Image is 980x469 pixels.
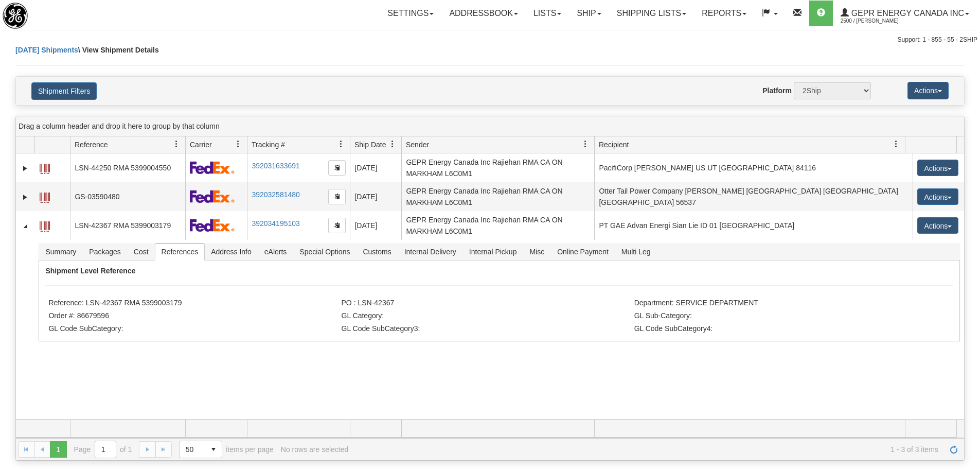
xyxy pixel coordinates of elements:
[185,136,247,153] th: Press ctrl + space to group
[95,441,116,458] input: Page 1
[328,189,346,204] button: Copy to clipboard
[917,188,958,205] button: Actions
[401,182,594,211] td: GEPR Energy Canada Inc Rajiehan RMA CA ON MARKHAM L6C0M1
[252,190,299,199] a: 392032581480
[463,244,523,260] span: Internal Pickup
[155,244,205,260] span: References
[350,182,401,211] td: [DATE]
[526,1,569,26] a: Lists
[762,85,792,96] label: Platform
[3,36,977,44] div: Support: 1 - 855 - 55 - 2SHIP
[247,136,350,153] th: Press ctrl + space to group
[75,140,108,150] span: Reference
[523,244,550,260] span: Misc
[78,46,159,54] span: \ View Shipment Details
[34,136,70,153] th: Press ctrl + space to group
[401,211,594,240] td: GEPR Energy Canada Inc Rajiehan RMA CA ON MARKHAM L6C0M1
[441,1,526,26] a: Addressbook
[83,244,127,260] span: Packages
[70,153,185,182] td: LSN-44250 RMA 5399004550
[569,1,609,26] a: Ship
[48,299,338,309] li: Reference: LSN-42367 RMA 5399003179
[252,162,299,170] a: 392031633691
[342,311,632,322] li: GL Category:
[380,1,441,26] a: Settings
[350,136,401,153] th: Press ctrl + space to group
[20,163,30,173] a: Expand
[190,140,212,150] span: Carrier
[398,244,462,260] span: Internal Delivery
[594,153,913,182] td: PacifiCorp [PERSON_NAME] US UT [GEOGRAPHIC_DATA] 84116
[350,211,401,240] td: [DATE]
[849,9,964,18] span: GEPR Energy Canada Inc
[357,244,397,260] span: Customs
[179,441,274,458] span: items per page
[841,16,918,26] span: 2500 / [PERSON_NAME]
[354,140,386,150] span: Ship Date
[907,82,949,99] button: Actions
[917,217,958,234] button: Actions
[350,153,401,182] td: [DATE]
[252,140,285,150] span: Tracking #
[551,244,615,260] span: Online Payment
[281,445,349,454] div: No rows are selected
[293,244,356,260] span: Special Options
[74,441,132,458] span: Page of 1
[342,324,632,335] li: GL Code SubCategory3:
[833,1,977,26] a: GEPR Energy Canada Inc 2500 / [PERSON_NAME]
[168,135,185,153] a: Reference filter column settings
[328,160,346,176] button: Copy to clipboard
[186,444,199,455] span: 50
[634,324,924,335] li: GL Code SubCategory4:
[70,211,185,240] td: LSN-42367 RMA 5399003179
[3,3,28,29] img: logo2500.jpg
[252,219,299,228] a: 392034195103
[594,182,913,211] td: Otter Tail Power Company [PERSON_NAME] [GEOGRAPHIC_DATA] [GEOGRAPHIC_DATA] [GEOGRAPHIC_DATA] 56537
[615,244,657,260] span: Multi Leg
[634,311,924,322] li: GL Sub-Category:
[70,182,185,211] td: GS-03590480
[355,445,938,454] span: 1 - 3 of 3 items
[70,136,185,153] th: Press ctrl + space to group
[328,218,346,233] button: Copy to clipboard
[31,82,97,100] button: Shipment Filters
[917,160,958,176] button: Actions
[40,217,50,233] a: Label
[594,136,905,153] th: Press ctrl + space to group
[16,116,964,136] div: grid grouping header
[342,299,632,309] li: PO : LSN-42367
[401,136,594,153] th: Press ctrl + space to group
[190,190,235,203] img: 2 - FedEx Express®
[190,219,235,232] img: 2 - FedEx Express®
[332,135,350,153] a: Tracking # filter column settings
[609,1,694,26] a: Shipping lists
[577,135,594,153] a: Sender filter column settings
[20,192,30,202] a: Expand
[905,136,956,153] th: Press ctrl + space to group
[40,188,50,204] a: Label
[594,211,913,240] td: PT GAE Advan Energi Sian Lie ID 01 [GEOGRAPHIC_DATA]
[599,140,629,150] span: Recipient
[205,441,222,458] span: select
[40,159,50,176] a: Label
[401,153,594,182] td: GEPR Energy Canada Inc Rajiehan RMA CA ON MARKHAM L6C0M1
[956,182,979,287] iframe: chat widget
[39,244,82,260] span: Summary
[190,161,235,174] img: 2 - FedEx Express®
[20,221,30,231] a: Collapse
[946,441,962,458] a: Refresh
[48,324,338,335] li: GL Code SubCategory:
[229,135,247,153] a: Carrier filter column settings
[48,311,338,322] li: Order #: 86679596
[634,299,924,309] li: Department: SERVICE DEPARTMENT
[887,135,905,153] a: Recipient filter column settings
[179,441,222,458] span: Page sizes drop down
[50,441,66,458] span: Page 1
[205,244,258,260] span: Address Info
[45,267,135,275] strong: Shipment Level Reference
[15,46,78,54] a: [DATE] Shipments
[384,135,401,153] a: Ship Date filter column settings
[694,1,754,26] a: Reports
[406,140,429,150] span: Sender
[258,244,293,260] span: eAlerts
